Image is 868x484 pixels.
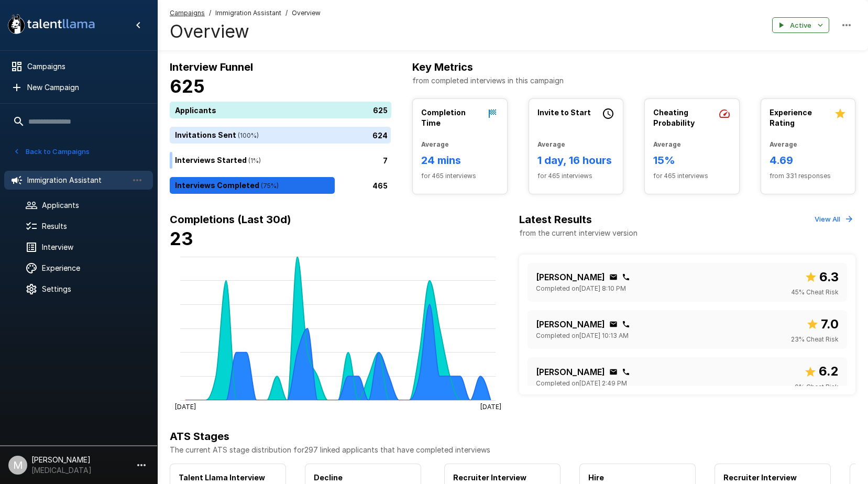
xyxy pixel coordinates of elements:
p: [PERSON_NAME] [536,366,605,378]
div: Click to copy [622,273,630,281]
b: Key Metrics [412,61,473,73]
b: ATS Stages [170,430,229,443]
b: Hire [588,473,604,482]
b: 6.3 [819,269,839,284]
b: Latest Results [519,213,592,226]
h6: 15% [653,152,731,169]
b: 625 [170,75,205,97]
span: Overall score out of 10 [805,267,839,287]
u: Campaigns [170,9,205,17]
span: 0 % Cheat Risk [795,382,839,392]
span: for 465 interviews [421,171,499,181]
b: 23 [170,228,193,249]
div: Click to copy [609,273,618,281]
span: Overall score out of 10 [806,314,839,334]
span: Overview [292,8,321,18]
div: Click to copy [622,320,630,328]
div: Click to copy [622,368,630,376]
div: Click to copy [609,320,618,328]
b: Completions (Last 30d) [170,213,291,226]
b: Cheating Probability [653,108,695,127]
b: 6.2 [819,364,839,379]
span: 23 % Cheat Risk [791,334,839,345]
p: from completed interviews in this campaign [412,75,855,86]
span: Completed on [DATE] 10:13 AM [536,331,629,341]
h6: 24 mins [421,152,499,169]
p: 624 [372,130,388,141]
p: 625 [373,105,388,116]
b: Decline [314,473,343,482]
b: Completion Time [421,108,466,127]
b: Invite to Start [537,108,591,117]
button: View All [812,211,855,227]
span: / [285,8,288,18]
b: Interview Funnel [170,61,253,73]
span: 45 % Cheat Risk [791,287,839,298]
p: from the current interview version [519,228,638,238]
h4: Overview [170,20,321,42]
p: [PERSON_NAME] [536,318,605,331]
span: for 465 interviews [537,171,615,181]
b: Experience Rating [770,108,812,127]
tspan: [DATE] [480,402,501,410]
b: Average [653,140,681,148]
b: 7.0 [821,316,839,332]
h6: 4.69 [770,152,847,169]
span: Completed on [DATE] 8:10 PM [536,283,626,294]
p: 465 [372,180,388,191]
tspan: [DATE] [175,402,196,410]
b: Average [537,140,565,148]
span: for 465 interviews [653,171,731,181]
span: Overall score out of 10 [804,361,839,381]
p: [PERSON_NAME] [536,271,605,283]
p: 7 [383,155,388,166]
span: Immigration Assistant [215,8,281,18]
div: Click to copy [609,368,618,376]
span: Completed on [DATE] 2:49 PM [536,378,627,389]
b: Average [770,140,797,148]
h6: 1 day, 16 hours [537,152,615,169]
span: / [209,8,211,18]
span: from 331 responses [770,171,847,181]
button: Active [772,17,829,34]
p: The current ATS stage distribution for 297 linked applicants that have completed interviews [170,445,855,455]
b: Average [421,140,449,148]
